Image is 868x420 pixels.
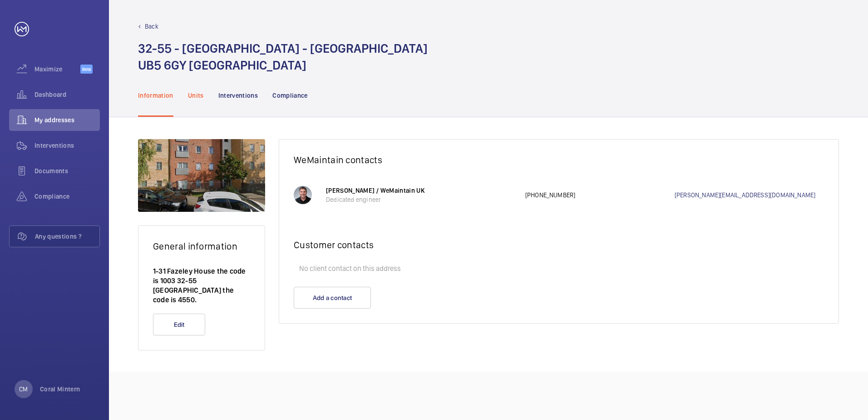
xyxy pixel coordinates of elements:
[294,287,371,309] button: Add a contact
[138,40,428,74] h1: 32-55 - [GEOGRAPHIC_DATA] - [GEOGRAPHIC_DATA] UB5 6GY [GEOGRAPHIC_DATA]
[294,260,824,278] p: No client contact on this address
[35,65,80,74] span: Maximize
[675,190,824,200] a: [PERSON_NAME][EMAIL_ADDRESS][DOMAIN_NAME]
[80,65,93,74] span: Beta
[35,141,100,150] span: Interventions
[294,154,824,165] h2: WeMaintain contacts
[153,314,205,335] button: Edit
[35,90,100,99] span: Dashboard
[326,195,516,204] p: Dedicated engineer
[35,166,100,175] span: Documents
[153,240,250,252] h2: General information
[35,192,100,201] span: Compliance
[19,385,28,394] p: CM
[188,91,204,100] p: Units
[138,91,173,100] p: Information
[326,186,516,195] p: [PERSON_NAME] / WeMaintain UK
[525,190,675,200] p: [PHONE_NUMBER]
[145,22,158,31] p: Back
[272,91,308,100] p: Compliance
[218,91,258,100] p: Interventions
[153,266,250,305] p: 1-31 Fazeley House the code is 1003 32-55 [GEOGRAPHIC_DATA] the code is 4550.
[35,115,100,125] span: My addresses
[40,385,80,394] p: Coral Mintern
[294,239,824,250] h2: Customer contacts
[35,232,99,241] span: Any questions ?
